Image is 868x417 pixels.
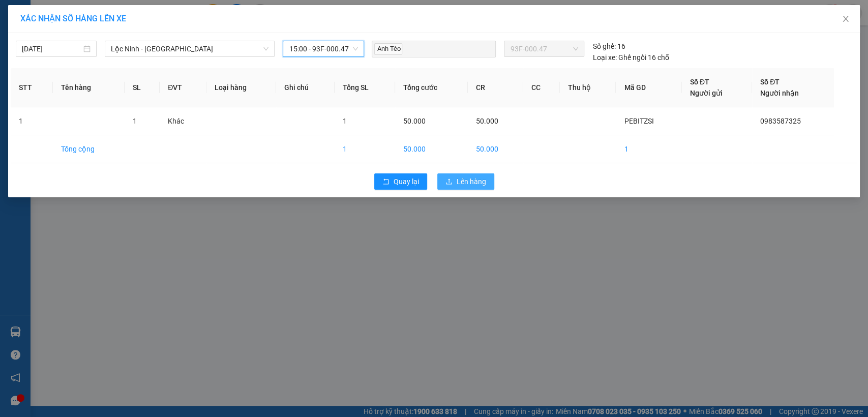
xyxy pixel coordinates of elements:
th: STT [11,68,53,107]
span: 1 [343,117,347,125]
td: Khác [160,107,206,135]
span: 15:00 - 93F-000.47 [289,41,357,56]
span: XÁC NHẬN SỐ HÀNG LÊN XE [20,14,126,23]
span: rollback [382,178,390,186]
input: 15/09/2025 [22,43,81,54]
td: 1 [335,135,395,163]
th: CC [523,68,560,107]
div: 16 [592,41,625,52]
span: Lên hàng [457,176,486,187]
span: Loại xe: [592,52,616,63]
span: close [842,15,850,23]
span: Quay lại [394,176,419,187]
span: Lộc Ninh - Sài Gòn [111,41,268,56]
th: Ghi chú [276,68,335,107]
span: Số ghế: [592,41,615,52]
th: ĐVT [160,68,206,107]
th: Mã GD [616,68,681,107]
td: 50.000 [395,135,467,163]
span: Anh Tèo [374,43,402,55]
span: 93F-000.47 [510,41,578,56]
th: CR [468,68,523,107]
td: Tổng cộng [53,135,125,163]
th: Tổng SL [335,68,395,107]
span: upload [445,178,453,186]
span: PEBITZSI [624,117,653,125]
td: 50.000 [468,135,523,163]
span: Số ĐT [760,78,780,86]
td: 1 [11,107,53,135]
button: uploadLên hàng [437,173,494,190]
span: 0983587325 [760,117,801,125]
span: Số ĐT [690,78,709,86]
span: 50.000 [403,117,426,125]
span: 1 [133,117,137,125]
div: Ghế ngồi 16 chỗ [592,52,669,63]
td: 1 [616,135,681,163]
th: SL [125,68,160,107]
span: down [263,46,269,52]
span: 50.000 [476,117,498,125]
th: Thu hộ [560,68,616,107]
span: Người gửi [690,89,723,97]
th: Tổng cước [395,68,467,107]
th: Tên hàng [53,68,125,107]
span: Người nhận [760,89,799,97]
button: rollbackQuay lại [374,173,427,190]
th: Loại hàng [206,68,276,107]
button: Close [831,5,860,34]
